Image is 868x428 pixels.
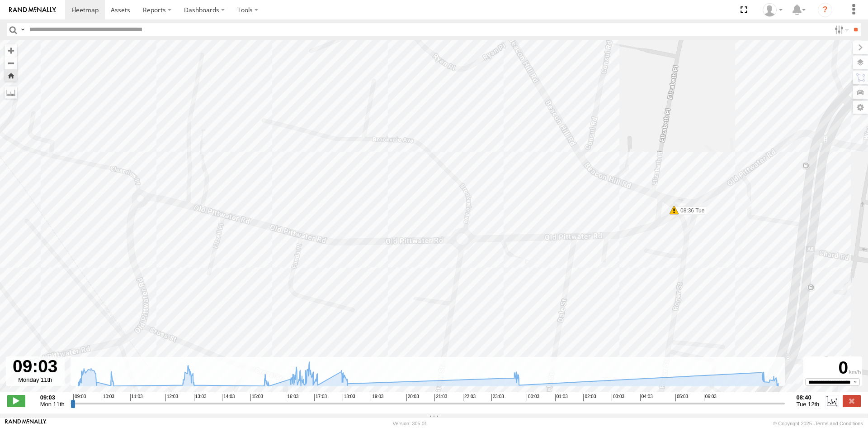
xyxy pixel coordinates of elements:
span: Mon 11th Aug 2025 [40,401,65,408]
label: Map Settings [853,101,868,114]
label: Play/Stop [7,395,25,407]
div: Daniel Hayman [759,3,786,17]
span: 23:03 [491,394,504,401]
span: 15:03 [250,394,263,401]
span: 17:03 [314,394,327,401]
label: Measure [5,86,17,99]
span: 02:03 [583,394,596,401]
label: 08:36 Tue [674,207,707,215]
span: 20:03 [406,394,419,401]
span: 16:03 [286,394,298,401]
span: 01:03 [555,394,568,401]
label: Search Query [19,23,26,36]
div: Version: 305.01 [393,421,427,426]
div: 0 [805,358,861,378]
span: Tue 12th Aug 2025 [797,401,820,408]
span: 03:03 [612,394,624,401]
a: Visit our Website [5,419,47,428]
span: 10:03 [102,394,114,401]
span: 18:03 [343,394,355,401]
label: Close [843,395,861,407]
span: 22:03 [463,394,476,401]
span: 06:03 [704,394,717,401]
button: Zoom out [5,57,17,69]
span: 04:03 [640,394,653,401]
strong: 09:03 [40,394,65,401]
span: 09:03 [73,394,86,401]
button: Zoom in [5,44,17,57]
strong: 08:40 [797,394,820,401]
span: 13:03 [194,394,207,401]
label: Search Filter Options [831,23,850,36]
img: rand-logo.svg [9,7,56,13]
div: © Copyright 2025 - [773,421,863,426]
span: 00:03 [527,394,539,401]
button: Zoom Home [5,69,17,82]
span: 21:03 [434,394,447,401]
a: Terms and Conditions [815,421,863,426]
span: 11:03 [130,394,143,401]
span: 19:03 [371,394,383,401]
span: 05:03 [675,394,688,401]
span: 12:03 [165,394,178,401]
span: 14:03 [222,394,235,401]
i: ? [818,3,832,17]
